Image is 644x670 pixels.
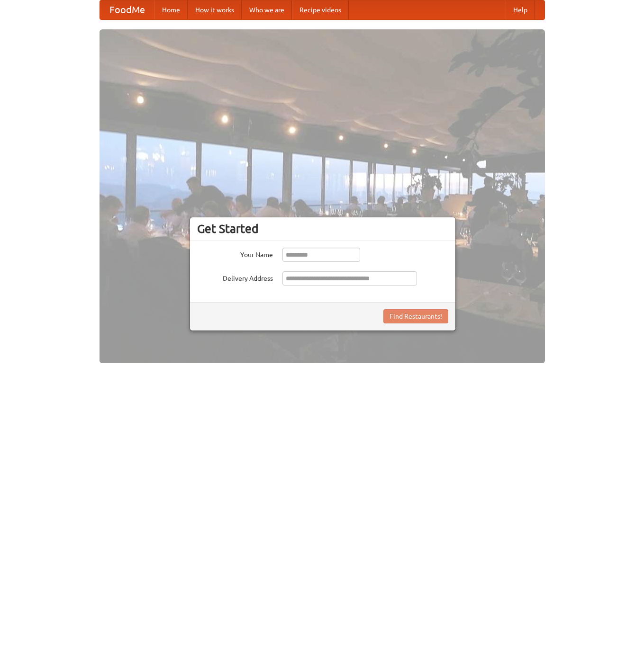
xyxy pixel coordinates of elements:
[197,222,448,236] h3: Get Started
[197,248,273,259] label: Your Name
[154,0,188,19] a: Home
[292,0,349,19] a: Recipe videos
[100,0,154,19] a: FoodMe
[506,0,535,19] a: Help
[383,309,448,323] button: Find Restaurants!
[188,0,242,19] a: How it works
[242,0,292,19] a: Who we are
[197,271,273,283] label: Delivery Address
